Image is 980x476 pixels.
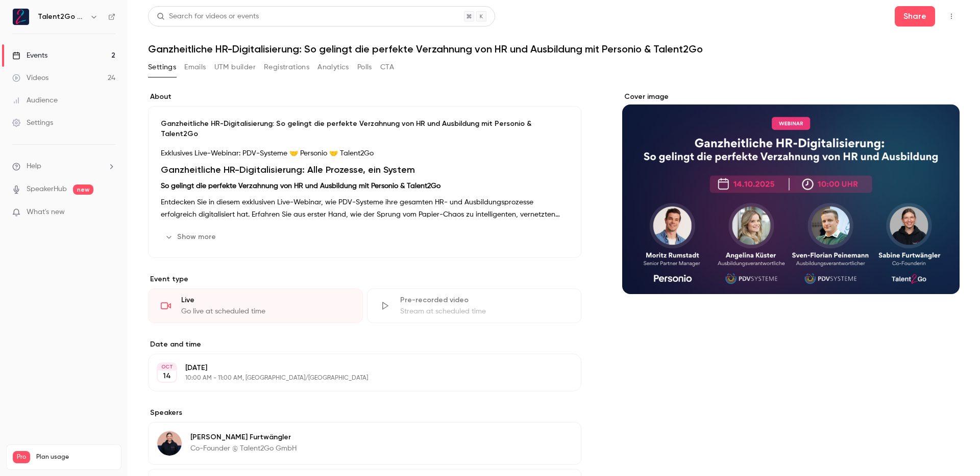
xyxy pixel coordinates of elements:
[12,95,58,105] div: Audience
[190,443,297,454] p: Co-Founder @ Talent2Go GmbH
[148,92,581,102] label: About
[185,374,527,382] p: 10:00 AM - 11:00 AM, [GEOGRAPHIC_DATA]/[GEOGRAPHIC_DATA]
[27,207,65,218] span: What's new
[161,229,222,245] button: Show more
[317,59,349,75] button: Analytics
[13,451,30,463] span: Pro
[148,288,363,323] div: LiveGo live at scheduled time
[38,12,86,22] h6: Talent2Go GmbH
[163,371,171,381] p: 14
[148,339,581,350] label: Date and time
[161,182,440,190] strong: So gelingt die perfekte Verzahnung von HR und Ausbildung mit Personio & Talent2Go
[73,184,93,195] span: new
[157,11,259,22] div: Search for videos or events
[400,295,569,305] div: Pre-recorded video
[367,288,582,323] div: Pre-recorded videoStream at scheduled time
[181,295,350,305] div: Live
[12,50,47,61] div: Events
[27,161,41,172] span: Help
[148,408,581,418] label: Speakers
[380,59,394,75] button: CTA
[895,6,935,27] button: Share
[357,59,372,75] button: Polls
[12,161,115,172] li: help-dropdown-opener
[622,92,960,294] section: Cover image
[148,43,960,55] h1: Ganzheitliche HR-Digitalisierung: So gelingt die perfekte Verzahnung von HR und Ausbildung mit Pe...
[13,9,29,25] img: Talent2Go GmbH
[181,306,350,316] div: Go live at scheduled time
[12,73,48,83] div: Videos
[157,431,182,456] img: Sabine Furtwängler
[148,274,581,284] p: Event type
[622,92,960,102] label: Cover image
[185,363,527,373] p: [DATE]
[161,119,569,139] p: Ganzheitliche HR-Digitalisierung: So gelingt die perfekte Verzahnung von HR und Ausbildung mit Pe...
[148,59,176,75] button: Settings
[27,184,67,195] a: SpeakerHub
[148,422,581,465] div: Sabine Furtwängler[PERSON_NAME] FurtwänglerCo-Founder @ Talent2Go GmbH
[400,306,569,316] div: Stream at scheduled time
[158,363,176,371] div: OCT
[190,432,297,442] p: [PERSON_NAME] Furtwängler
[161,164,569,176] h1: Ganzheitliche HR-Digitalisierung: Alle Prozesse, ein System
[264,59,309,75] button: Registrations
[161,147,569,160] p: Exklusives Live-Webinar: PDV-Systeme 🤝 Personio 🤝 Talent2Go
[161,196,569,221] p: Entdecken Sie in diesem exklusiven Live-Webinar, wie PDV-Systeme ihre gesamten HR- und Ausbildung...
[184,59,206,75] button: Emails
[36,453,115,461] span: Plan usage
[12,118,53,128] div: Settings
[214,59,256,75] button: UTM builder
